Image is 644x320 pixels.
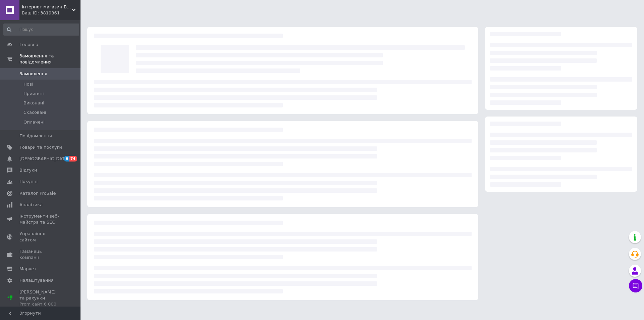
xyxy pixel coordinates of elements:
div: Ваш ID: 3819861 [22,10,80,16]
span: Інтернет магазин Bery-Hapay [22,4,72,10]
span: Покупці [19,179,38,185]
span: Нові [23,81,33,87]
button: Чат з покупцем [629,279,642,292]
span: Головна [19,42,38,48]
div: Prom сайт 6 000 [19,301,62,307]
span: Каталог ProSale [19,190,56,196]
span: Управління сайтом [19,231,62,243]
span: Прийняті [23,91,44,97]
span: Гаманець компанії [19,248,62,261]
span: Інструменти веб-майстра та SEO [19,213,62,225]
span: 6 [64,156,69,162]
span: [PERSON_NAME] та рахунки [19,289,62,308]
span: Аналітика [19,202,43,208]
span: Виконані [23,100,44,106]
span: Товари та послуги [19,144,62,150]
span: Повідомлення [19,133,52,139]
span: Замовлення та повідомлення [19,53,80,65]
span: Маркет [19,266,37,272]
span: Скасовані [23,109,46,116]
span: Налаштування [19,277,54,283]
span: [DEMOGRAPHIC_DATA] [19,156,69,162]
input: Пошук [3,24,79,36]
span: 74 [69,156,77,162]
span: Замовлення [19,71,47,77]
span: Оплачені [23,119,45,125]
span: Відгуки [19,167,37,173]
